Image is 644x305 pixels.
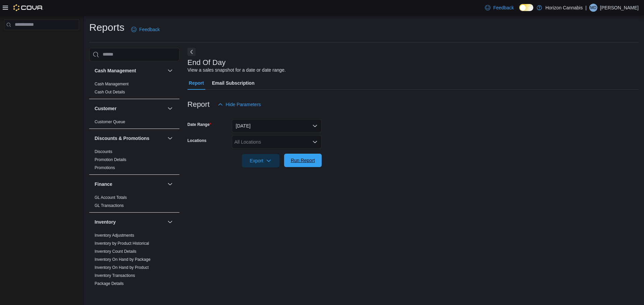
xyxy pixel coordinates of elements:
[226,101,261,108] span: Hide Parameters
[166,104,174,112] button: Customer
[189,76,204,90] span: Report
[95,149,112,154] a: Discounts
[95,119,125,125] span: Customer Queue
[4,31,79,48] nav: Complex example
[95,157,126,162] a: Promotion Details
[89,148,179,174] div: Discounts & Promotions
[95,233,134,238] span: Inventory Adjustments
[215,98,264,111] button: Hide Parameters
[128,23,162,36] a: Feedback
[212,76,255,90] span: Email Subscription
[95,105,116,112] h3: Customer
[95,135,165,142] button: Discounts & Promotions
[95,219,116,225] h3: Inventory
[95,249,137,254] span: Inventory Count Details
[187,122,211,127] label: Date Range
[166,218,174,226] button: Inventory
[139,26,160,33] span: Feedback
[284,154,322,167] button: Run Report
[166,180,174,188] button: Finance
[95,203,124,208] span: GL Transactions
[13,4,43,11] img: Cova
[95,67,136,74] h3: Cash Management
[95,195,127,200] span: GL Account Totals
[95,257,151,262] span: Inventory On Hand by Package
[519,4,533,11] input: Dark Mode
[95,195,127,200] a: GL Account Totals
[95,90,125,94] a: Cash Out Details
[95,89,125,95] span: Cash Out Details
[585,4,587,12] p: |
[95,233,134,238] a: Inventory Adjustments
[95,105,165,112] button: Customer
[95,281,124,286] span: Package Details
[95,241,149,246] a: Inventory by Product Historical
[89,80,179,99] div: Cash Management
[95,181,165,187] button: Finance
[232,119,322,133] button: [DATE]
[95,219,165,225] button: Inventory
[493,4,514,11] span: Feedback
[89,194,179,212] div: Finance
[187,48,196,56] button: Next
[95,257,151,262] a: Inventory On Hand by Package
[95,273,135,278] span: Inventory Transactions
[95,120,125,124] a: Customer Queue
[95,203,124,208] a: GL Transactions
[482,1,516,14] a: Feedback
[95,289,124,294] a: Package History
[95,273,135,278] a: Inventory Transactions
[95,67,165,74] button: Cash Management
[187,138,207,143] label: Locations
[166,134,174,142] button: Discounts & Promotions
[95,135,149,142] h3: Discounts & Promotions
[187,100,210,108] h3: Report
[95,82,128,86] a: Cash Management
[89,21,124,34] h1: Reports
[600,4,639,12] p: [PERSON_NAME]
[291,157,315,164] span: Run Report
[545,4,583,12] p: Horizon Cannabis
[187,67,286,74] div: View a sales snapshot for a date or date range.
[242,154,279,167] button: Export
[95,281,124,286] a: Package Details
[95,181,112,187] h3: Finance
[590,4,597,12] span: MD
[95,249,137,254] a: Inventory Count Details
[95,265,149,270] a: Inventory On Hand by Product
[246,154,275,167] span: Export
[95,149,112,154] span: Discounts
[589,4,597,12] div: Morgan Dean
[312,139,318,145] button: Open list of options
[166,67,174,75] button: Cash Management
[187,59,226,67] h3: End Of Day
[89,118,179,129] div: Customer
[95,165,115,170] a: Promotions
